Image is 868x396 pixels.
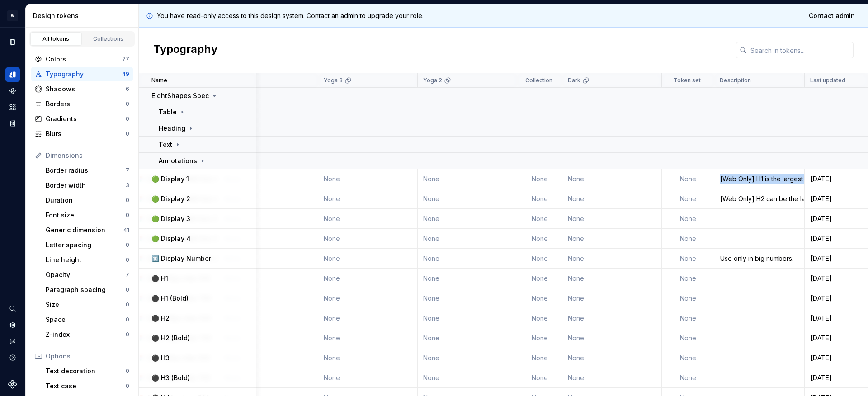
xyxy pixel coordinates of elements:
[517,249,562,269] td: None
[151,194,190,203] p: 🟢 Display 2
[562,328,662,348] td: None
[805,354,867,363] div: [DATE]
[122,56,129,63] div: 77
[46,151,129,160] div: Dimensions
[5,100,20,114] a: Assets
[662,269,714,288] td: None
[418,229,517,249] td: None
[5,67,20,82] a: Design tokens
[126,182,129,189] div: 3
[31,67,133,81] a: Typography49
[42,178,133,193] a: Border width3
[46,382,126,391] div: Text case
[42,364,133,378] a: Text decoration0
[46,330,126,339] div: Z-index
[46,70,122,79] div: Typography
[318,169,418,189] td: None
[126,331,129,338] div: 0
[159,108,177,117] p: Table
[662,308,714,328] td: None
[126,316,129,323] div: 0
[805,194,867,203] div: [DATE]
[5,334,20,349] div: Contact support
[46,285,126,294] div: Paragraph spacing
[42,283,133,297] a: Paragraph spacing0
[2,6,24,25] button: W
[219,328,318,348] td: None
[46,114,126,123] div: Gradients
[5,35,20,49] div: Documentation
[46,367,126,376] div: Text decoration
[662,249,714,269] td: None
[219,288,318,308] td: None
[46,166,126,175] div: Border radius
[517,169,562,189] td: None
[562,269,662,288] td: None
[805,174,867,184] div: [DATE]
[805,234,867,243] div: [DATE]
[525,77,552,84] p: Collection
[219,348,318,368] td: None
[159,156,197,165] p: Annotations
[5,318,20,332] a: Settings
[318,308,418,328] td: None
[126,167,129,174] div: 7
[33,11,135,20] div: Design tokens
[568,77,580,84] p: Dark
[126,212,129,219] div: 0
[126,271,129,278] div: 7
[153,42,217,58] h2: Typography
[42,223,133,237] a: Generic dimension41
[5,116,20,131] a: Storybook stories
[809,11,855,20] span: Contact admin
[46,300,126,309] div: Size
[42,163,133,178] a: Border radius7
[151,354,170,363] p: ⚫️ H3
[418,249,517,269] td: None
[46,240,126,250] div: Letter spacing
[151,214,190,223] p: 🟢 Display 3
[42,297,133,312] a: Size0
[151,314,170,323] p: ⚫️ H2
[159,140,172,149] p: Text
[31,112,133,126] a: Gradients0
[31,97,133,111] a: Borders0
[517,368,562,388] td: None
[46,226,123,235] div: Generic dimension
[418,209,517,229] td: None
[151,234,191,243] p: 🟢 Display 4
[46,255,126,264] div: Line height
[418,308,517,328] td: None
[86,35,131,42] div: Collections
[418,169,517,189] td: None
[674,77,701,84] p: Token set
[562,308,662,328] td: None
[318,348,418,368] td: None
[324,77,343,84] p: Yoga 3
[42,253,133,267] a: Line height0
[562,249,662,269] td: None
[151,254,211,263] p: 🔟 Display Number
[662,348,714,368] td: None
[126,100,129,108] div: 0
[562,348,662,368] td: None
[805,373,867,382] div: [DATE]
[122,71,129,78] div: 49
[126,382,129,390] div: 0
[517,209,562,229] td: None
[418,288,517,308] td: None
[418,189,517,209] td: None
[42,379,133,393] a: Text case0
[318,229,418,249] td: None
[219,209,318,229] td: None
[517,269,562,288] td: None
[126,286,129,293] div: 0
[151,77,167,84] p: Name
[123,226,129,234] div: 41
[318,209,418,229] td: None
[46,129,126,138] div: Blurs
[46,85,126,94] div: Shadows
[126,115,129,123] div: 0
